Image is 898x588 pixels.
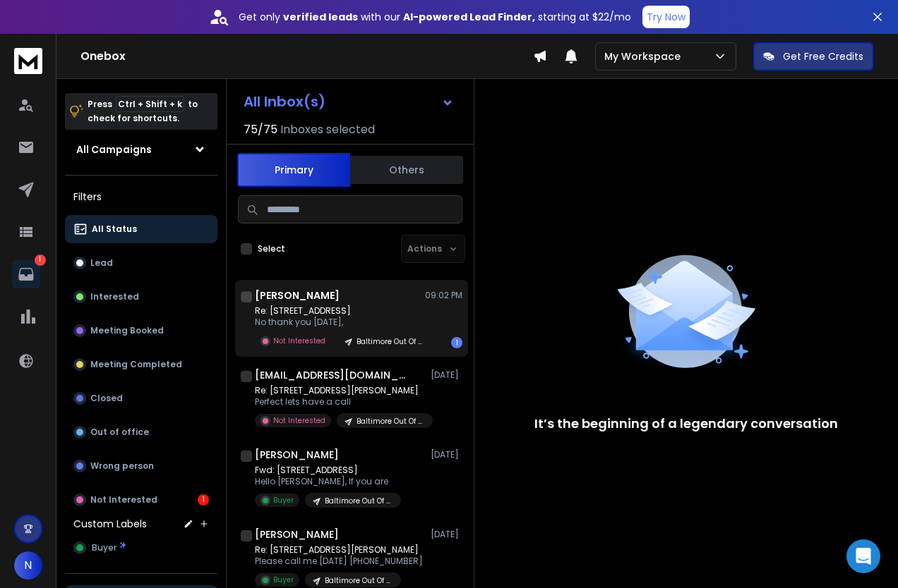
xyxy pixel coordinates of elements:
[65,283,217,311] button: Interested
[273,495,294,506] p: Buyer
[273,415,325,426] p: Not Interested
[90,393,123,404] p: Closed
[14,48,42,74] img: logo
[255,476,401,487] p: Hello [PERSON_NAME], If you are
[255,305,424,317] p: Re: [STREET_ADDRESS]
[273,336,325,346] p: Not Interested
[350,154,463,185] button: Others
[65,249,217,277] button: Lead
[90,257,113,269] p: Lead
[65,486,217,514] button: Not Interested1
[403,10,535,24] strong: AI-powered Lead Finder,
[753,42,873,71] button: Get Free Credits
[255,556,423,567] p: Please call me [DATE] [PHONE_NUMBER]
[92,542,116,553] span: Buyer
[198,494,209,506] div: 1
[451,337,462,348] div: 1
[647,10,686,24] p: Try Now
[273,575,294,585] p: Buyer
[65,187,217,207] h3: Filters
[255,465,401,476] p: Fwd: [STREET_ADDRESS]
[35,255,46,266] p: 1
[65,534,217,562] button: Buyer
[283,10,358,24] strong: verified leads
[255,396,424,408] p: Perfect lets have a call
[255,527,339,541] h1: [PERSON_NAME]
[325,575,393,586] p: Baltimore Out Of State Home Owners
[90,494,157,506] p: Not Interested
[280,121,375,138] h3: Inboxes selected
[255,448,339,462] h1: [PERSON_NAME]
[14,551,42,580] button: N
[431,529,462,540] p: [DATE]
[90,427,149,438] p: Out of office
[76,142,152,157] h1: All Campaigns
[255,385,424,396] p: Re: [STREET_ADDRESS][PERSON_NAME]
[90,460,154,472] p: Wrong person
[258,243,285,255] label: Select
[65,452,217,480] button: Wrong person
[65,350,217,379] button: Meeting Completed
[88,97,198,125] p: Press to check for shortcuts.
[90,291,139,302] p: Interested
[90,359,182,370] p: Meeting Completed
[237,153,350,187] button: Primary
[604,49,686,63] p: My Workspace
[65,384,217,412] button: Closed
[255,544,423,556] p: Re: [STREET_ADDRESS][PERSON_NAME]
[232,87,465,116] button: All Inbox(s)
[244,94,325,109] h1: All Inbox(s)
[534,414,838,434] p: It’s the beginning of a legendary conversation
[92,223,137,235] p: All Status
[846,539,880,573] div: Open Intercom Messenger
[431,449,462,460] p: [DATE]
[239,10,631,24] p: Get only with our starting at $22/mo
[12,260,40,288] a: 1
[116,96,184,112] span: Ctrl + Shift + k
[357,416,424,427] p: Baltimore Out Of State Home Owners
[73,517,147,531] h3: Custom Labels
[65,135,217,164] button: All Campaigns
[425,290,462,301] p: 09:02 PM
[357,336,424,347] p: Baltimore Out Of State Home Owners
[65,418,217,446] button: Out of office
[90,325,164,336] p: Meeting Booked
[80,48,533,65] h1: Onebox
[65,215,217,243] button: All Status
[255,317,424,328] p: No thank you [DATE],
[65,317,217,345] button: Meeting Booked
[244,121,277,138] span: 75 / 75
[431,369,462,381] p: [DATE]
[325,496,393,506] p: Baltimore Out Of State Home Owners
[642,6,690,28] button: Try Now
[783,49,863,63] p: Get Free Credits
[255,368,410,382] h1: [EMAIL_ADDRESS][DOMAIN_NAME]
[255,288,340,302] h1: [PERSON_NAME]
